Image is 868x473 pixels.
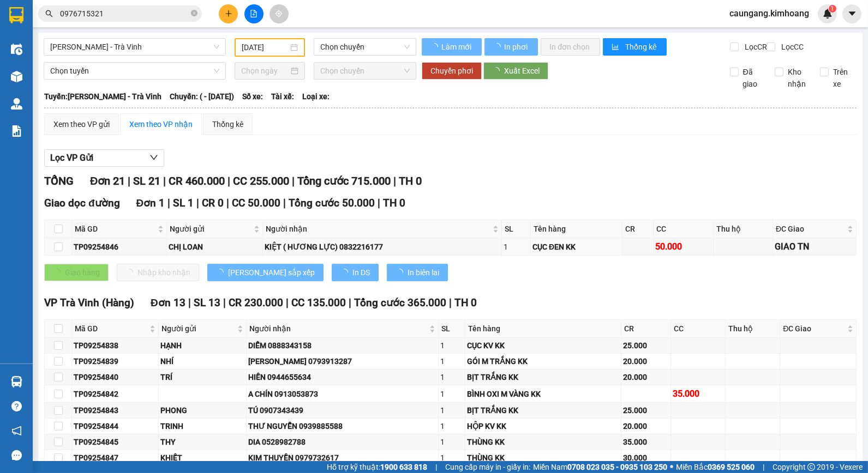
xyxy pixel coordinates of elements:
[378,197,380,209] span: |
[53,118,110,130] div: Xem theo VP gửi
[248,404,436,416] div: TÚ 0907343439
[623,371,669,383] div: 20.000
[297,174,391,187] span: Tổng cước 715.000
[286,296,289,309] span: |
[4,71,26,81] span: GIAO:
[622,220,654,238] th: CR
[90,174,125,187] span: Đơn 21
[170,223,252,235] span: Người gửi
[196,197,199,209] span: |
[149,153,158,162] span: down
[226,197,229,209] span: |
[173,197,194,209] span: SL 1
[673,387,723,401] div: 35.000
[467,452,619,464] div: THÙNG KK
[191,9,197,19] span: close-circle
[60,8,189,20] input: Tìm tên, số ĐT hoặc mã đơn
[160,339,244,351] div: HẠNH
[228,266,315,278] span: [PERSON_NAME] sắp xếp
[11,44,22,55] img: warehouse-icon
[541,38,600,56] button: In đơn chọn
[4,37,110,57] span: VP [PERSON_NAME] ([GEOGRAPHIC_DATA])
[161,323,235,335] span: Người gửi
[37,6,127,16] strong: BIÊN NHẬN GỬI HÀNG
[440,404,463,416] div: 1
[188,296,191,309] span: |
[74,371,157,383] div: TP09254840
[11,376,22,387] img: warehouse-icon
[467,355,619,367] div: GÓI M TRẮNG KK
[160,436,244,448] div: THY
[74,404,157,416] div: TP09254843
[440,420,463,432] div: 1
[232,197,280,209] span: CC 50.000
[72,419,159,434] td: TP09254844
[502,220,531,238] th: SL
[621,320,671,338] th: CR
[202,197,224,209] span: CR 0
[393,174,396,187] span: |
[302,90,330,102] span: Loại xe:
[603,38,667,56] button: bar-chartThống kê
[244,4,264,23] button: file-add
[270,4,289,23] button: aim
[441,41,473,53] span: Làm mới
[45,10,53,17] span: search
[75,223,155,235] span: Mã GD
[440,436,463,448] div: 1
[467,371,619,383] div: BỊT TRẮNG KK
[739,66,767,90] span: Đã giao
[440,371,463,383] div: 1
[22,21,104,32] span: VP Cầu Ngang -
[467,436,619,448] div: THÙNG KK
[11,98,22,110] img: warehouse-icon
[50,151,93,165] span: Lọc VP Gửi
[11,125,22,137] img: solution-icon
[248,371,436,383] div: HIỀN 0944655634
[422,62,482,80] button: Chuyển phơi
[354,296,446,309] span: Tổng cước 365.000
[352,266,370,278] span: In DS
[829,5,836,13] sup: 1
[72,338,159,354] td: TP09254838
[72,434,159,450] td: TP09254845
[11,426,22,436] span: notification
[533,461,667,473] span: Miền Nam
[248,436,436,448] div: DIA 0528982788
[676,461,755,473] span: Miền Bắc
[435,461,437,473] span: |
[160,452,244,464] div: KHIẾT
[44,92,161,101] b: Tuyến: [PERSON_NAME] - Trà Vinh
[783,323,845,335] span: ĐC Giao
[623,339,669,351] div: 25.000
[160,404,244,416] div: PHONG
[623,420,669,432] div: 20.000
[776,223,845,235] span: ĐC Giao
[194,296,220,309] span: SL 13
[349,296,351,309] span: |
[670,465,673,469] span: ⚪️
[242,41,289,53] input: 12/09/2025
[128,174,130,187] span: |
[783,66,812,90] span: Kho nhận
[151,296,185,309] span: Đơn 13
[223,296,226,309] span: |
[74,420,157,432] div: TP09254844
[380,463,427,471] strong: 1900 633 818
[532,241,620,253] div: CỤC ĐEN KK
[229,296,283,309] span: CR 230.000
[714,220,774,238] th: Thu hộ
[248,339,436,351] div: DIỄM 0888343158
[655,240,711,253] div: 50.000
[467,420,619,432] div: HỘP KV KK
[422,38,482,56] button: Làm mới
[623,436,669,448] div: 35.000
[387,264,448,281] button: In biên lai
[9,7,23,23] img: logo-vxr
[133,174,160,187] span: SL 21
[291,296,346,309] span: CC 135.000
[383,197,405,209] span: TH 0
[117,264,199,281] button: Nhập kho nhận
[129,118,193,130] div: Xem theo VP nhận
[332,264,379,281] button: In DS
